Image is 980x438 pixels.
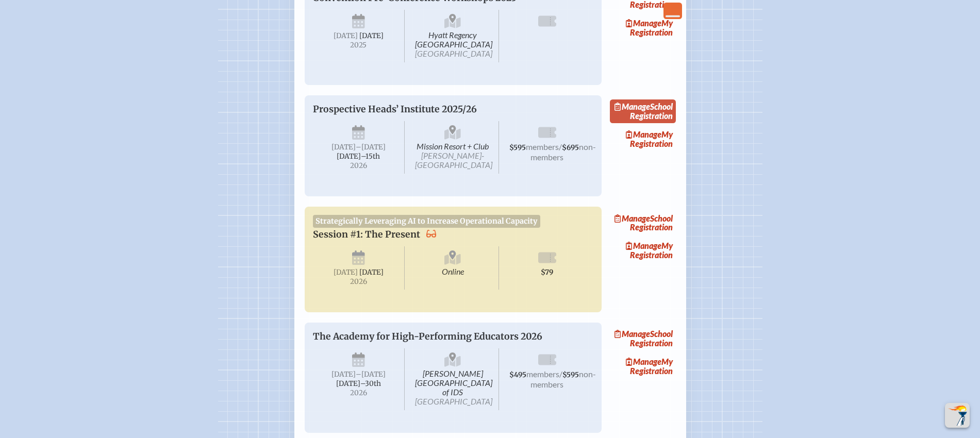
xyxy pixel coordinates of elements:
span: [GEOGRAPHIC_DATA] [415,396,492,406]
span: members [526,142,559,151]
span: 2026 [321,389,396,397]
span: Manage [626,129,661,139]
span: non-members [530,369,596,389]
span: Hyatt Regency [GEOGRAPHIC_DATA] [407,10,499,62]
span: [DATE] [334,268,358,277]
span: $595 [509,143,526,152]
span: $595 [562,370,579,379]
span: Mission Resort + Club [407,121,499,174]
span: Manage [614,213,650,223]
span: –[DATE] [356,143,386,151]
span: [DATE] [334,31,358,40]
span: [DATE] [359,268,384,277]
span: Manage [626,241,661,250]
button: Scroll Top [945,403,970,428]
span: [DATE] [331,370,356,379]
span: 2026 [321,278,396,285]
a: ManageMy Registration [610,239,676,262]
img: To the top [947,405,968,426]
span: Prospective Heads’ Institute 2025/26 [313,104,477,115]
span: Manage [626,357,661,366]
span: –[DATE] [356,370,386,379]
span: / [559,142,562,151]
a: ManageMy Registration [610,355,676,378]
span: [DATE]–⁠15th [337,152,380,161]
span: Online [407,246,499,290]
span: $495 [509,370,526,379]
span: / [559,369,562,379]
a: ManageSchool Registration [610,99,676,123]
span: Manage [614,102,650,111]
span: non-members [530,142,596,162]
span: Session #1: The Present [313,229,420,240]
span: [PERSON_NAME]-[GEOGRAPHIC_DATA] [415,150,492,170]
span: [GEOGRAPHIC_DATA] [415,48,492,58]
span: [DATE] [331,143,356,151]
span: [DATE]–⁠30th [336,379,381,388]
a: ManageMy Registration [610,16,676,40]
span: 2025 [321,41,396,49]
span: Manage [626,18,661,28]
span: Strategically Leveraging AI to Increase Operational Capacity [313,215,541,227]
span: $79 [541,268,553,277]
span: The Academy for High-Performing Educators 2026 [313,331,542,342]
a: ManageSchool Registration [610,211,676,234]
span: $695 [562,143,579,152]
span: members [526,369,559,379]
span: Manage [614,329,650,339]
a: ManageSchool Registration [610,327,676,350]
a: ManageMy Registration [610,127,676,151]
span: 2026 [321,162,396,170]
span: [PERSON_NAME][GEOGRAPHIC_DATA] of IDS [407,348,499,410]
span: [DATE] [359,31,384,40]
